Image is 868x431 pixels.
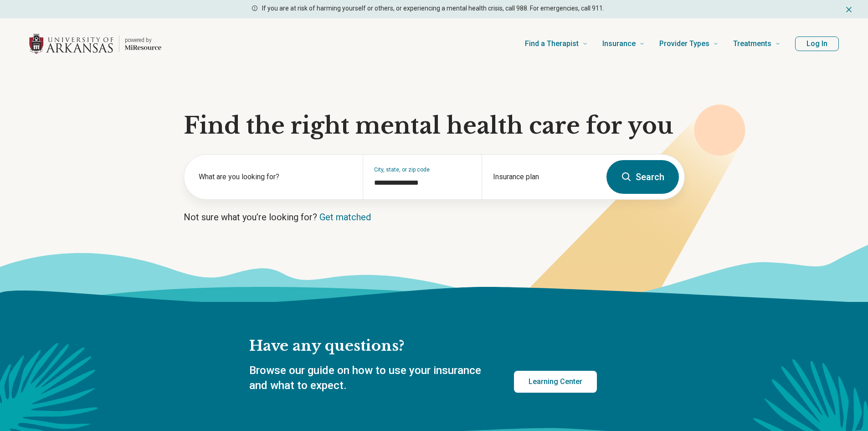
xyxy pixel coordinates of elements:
[733,26,781,62] a: Treatments
[29,29,161,58] a: Home page
[249,363,492,394] p: Browse our guide on how to use your insurance and what to expect.
[184,112,685,140] h1: Find the right mental health care for you
[659,37,709,50] span: Provider Types
[514,371,597,393] a: Learning Center
[525,26,588,62] a: Find a Therapist
[795,36,839,51] button: Log In
[184,211,685,223] p: Not sure what you’re looking for?
[525,37,579,50] span: Find a Therapist
[602,37,636,50] span: Insurance
[249,337,597,356] h2: Have any questions?
[733,37,771,50] span: Treatments
[606,160,679,194] button: Search
[844,4,853,15] button: Dismiss
[602,26,645,62] a: Insurance
[319,212,371,223] a: Get matched
[199,171,352,182] label: What are you looking for?
[125,36,161,44] p: powered by
[262,4,604,13] p: If you are at risk of harming yourself or others, or experiencing a mental health crisis, call 98...
[659,26,719,62] a: Provider Types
